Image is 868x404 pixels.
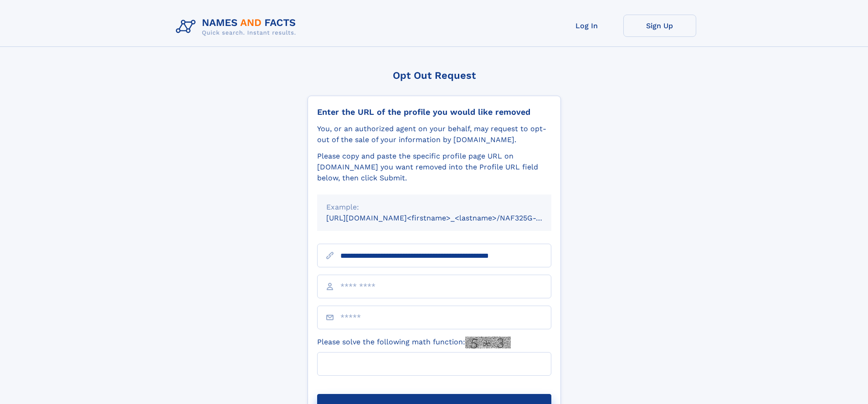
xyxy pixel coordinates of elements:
[317,107,551,117] div: Enter the URL of the profile you would like removed
[172,15,303,39] img: Logo Names and Facts
[317,337,511,348] label: Please solve the following math function:
[623,15,696,37] a: Sign Up
[326,214,569,222] small: [URL][DOMAIN_NAME]<firstname>_<lastname>/NAF325G-xxxxxxxx
[317,151,551,184] div: Please copy and paste the specific profile page URL on [DOMAIN_NAME] you want removed into the Pr...
[308,70,561,81] div: Opt Out Request
[550,15,623,37] a: Log In
[317,123,551,145] div: You, or an authorized agent on your behalf, may request to opt-out of the sale of your informatio...
[326,202,542,213] div: Example:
